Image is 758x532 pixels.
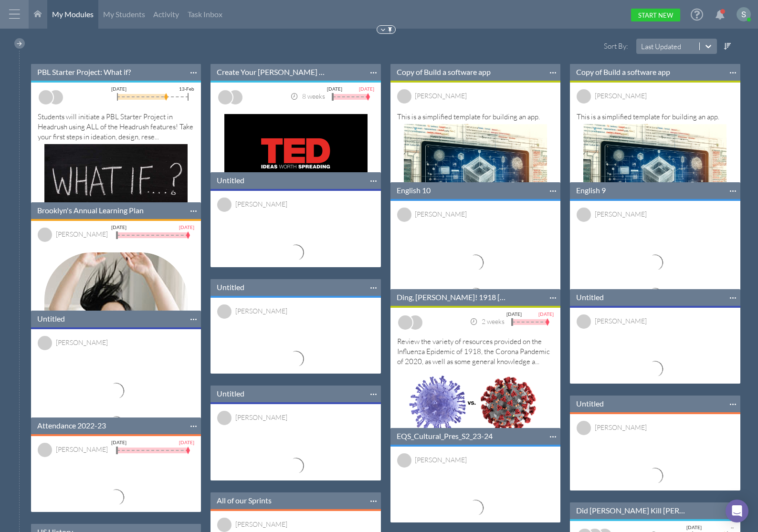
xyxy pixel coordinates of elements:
[37,205,144,216] a: Brooklyn's Annual Learning Plan
[37,67,131,77] a: PBL Starter Project: What if?
[397,185,431,196] a: English 10
[397,336,554,441] div: Review the variety of resources provided on the Influenza Epidemic of 1918, the Corona Pandemic o...
[436,498,515,518] img: Loading...
[538,310,554,318] div: [DATE]
[737,7,751,21] img: ACg8ocKKX03B5h8i416YOfGGRvQH7qkhkMU_izt_hUWC0FdG_LDggA=s96-c
[327,84,342,93] div: [DATE]
[595,315,647,326] div: Shane Krukowski
[235,519,287,530] div: Shane Krukowski
[686,523,702,532] div: [DATE]
[179,84,194,93] div: 13-Feb
[576,398,604,409] a: Untitled
[188,10,222,19] span: Task Inbox
[217,388,244,399] a: Untitled
[415,90,467,101] div: Shane Krukowski
[290,92,325,100] span: 8 weeks
[404,124,547,267] img: summary thumbnail
[153,10,179,19] span: Activity
[179,223,194,231] div: [DATE]
[595,422,647,433] div: Shane Krukowski
[77,415,155,434] img: Loading...
[397,431,493,441] a: EQS_Cultural_Pres_S2_23-24
[52,10,94,19] span: My Modules
[217,175,244,186] a: Untitled
[616,359,694,379] img: Loading...
[616,253,694,272] img: Loading...
[37,420,106,431] a: Attendance 2022-23
[641,42,681,52] div: Last Updated
[217,495,272,506] a: All of our Sprints
[470,317,505,325] span: 2 weeks
[235,412,287,423] div: Shane Krukowski
[397,292,507,303] a: Ding, [PERSON_NAME]! 1918 [MEDICAL_DATA] vs. 2020 Corona
[111,223,126,231] div: [DATE]
[397,112,554,270] div: This is a simplified template for building an app.
[583,124,726,267] img: summary thumbnail
[576,185,606,196] a: English 9
[436,286,515,306] img: Loading...
[56,229,108,240] div: Brooklyn Fisher
[44,144,188,216] img: summary thumbnail
[631,9,680,21] a: Start New
[576,67,670,77] a: Copy of Build a software app
[359,84,374,93] div: [DATE]
[576,292,604,303] a: Untitled
[436,253,515,272] img: Loading...
[726,500,748,522] div: Open Intercom Messenger
[256,456,335,476] img: Loading...
[506,310,522,318] div: [DATE]
[616,286,694,306] img: Loading...
[56,444,108,455] div: Shane Krukowski
[56,337,108,348] div: Shane Krukowski
[595,209,647,219] div: Shane Krukowski
[256,349,335,369] img: Loading...
[415,454,467,465] div: Shane Krukowski
[224,114,368,193] img: summary thumbnail
[387,26,394,33] img: Pin to Top
[586,41,631,51] label: Sort By:
[44,252,188,396] img: summary thumbnail
[179,438,194,447] div: [DATE]
[111,438,126,447] div: [DATE]
[37,313,65,324] a: Untitled
[38,112,194,218] div: Students will initiate a PBL Starter Project in Headrush using ALL of the Headrush features! Take...
[256,243,335,262] img: Loading...
[77,381,155,401] img: Loading...
[77,488,155,507] img: Loading...
[576,505,686,516] a: Did [PERSON_NAME] Kill [PERSON_NAME]? A Lesson in Civilized vs. Uncivilized
[415,209,467,219] div: Shane Krukowski
[595,90,647,101] div: Shane Krukowski
[616,466,694,486] img: Loading...
[111,84,126,93] div: [DATE]
[731,523,734,532] div: --
[404,369,547,439] img: summary thumbnail
[217,67,327,77] a: Create Your [PERSON_NAME] Talk-----
[235,198,287,209] div: Shane Krukowski
[235,305,287,316] div: Shane Krukowski
[577,112,733,270] div: This is a simplified template for building an app.
[217,282,244,292] a: Untitled
[397,67,491,77] a: Copy of Build a software app
[103,10,145,19] span: My Students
